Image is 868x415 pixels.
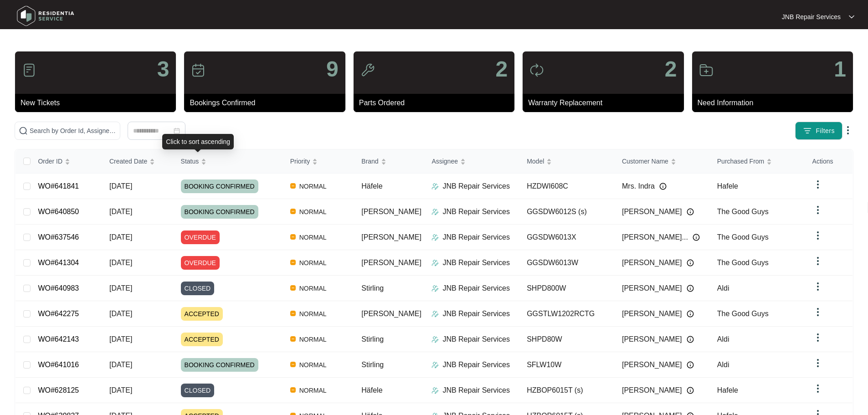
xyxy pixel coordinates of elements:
span: NORMAL [296,359,330,370]
img: Vercel Logo [290,285,296,291]
th: Assignee [424,149,519,174]
span: [PERSON_NAME] [622,308,682,319]
img: search-icon [19,126,28,135]
img: Info icon [687,310,694,318]
img: icon [22,63,36,77]
span: CLOSED [181,282,215,295]
p: Parts Ordered [359,97,514,108]
div: Click to sort ascending [162,134,234,149]
span: NORMAL [296,232,330,243]
span: [DATE] [109,208,132,215]
img: residentia service logo [14,2,77,30]
img: Assigner Icon [431,336,439,343]
img: dropdown arrow [812,358,823,369]
th: Brand [354,149,424,174]
td: SFLW10W [519,352,615,378]
span: Hafele [717,386,738,394]
span: Aldi [717,335,729,343]
img: Vercel Logo [290,336,296,342]
img: Vercel Logo [290,362,296,367]
img: Vercel Logo [290,311,296,316]
span: [DATE] [109,335,132,343]
img: dropdown arrow [812,179,823,190]
td: HZDWI608C [519,174,615,199]
span: Stirling [361,284,384,292]
span: Häfele [361,386,382,394]
img: Assigner Icon [431,361,439,369]
a: WO#642275 [38,310,79,318]
p: JNB Repair Services [442,359,510,370]
p: 9 [326,58,339,80]
img: icon [699,63,714,77]
td: SHPD800W [519,276,615,301]
span: NORMAL [296,206,330,217]
img: Assigner Icon [431,387,439,394]
span: [PERSON_NAME] [622,257,682,268]
span: [DATE] [109,386,132,394]
img: Info icon [687,336,694,343]
img: Assigner Icon [431,310,439,318]
span: [PERSON_NAME] [622,385,682,396]
img: dropdown arrow [849,15,854,19]
img: Info icon [687,387,694,394]
span: [DATE] [109,259,132,266]
a: WO#641841 [38,182,79,190]
span: Aldi [717,361,729,369]
img: Vercel Logo [290,387,296,393]
span: NORMAL [296,334,330,345]
img: icon [191,63,205,77]
td: GGSDW6012S (s) [519,199,615,225]
span: [DATE] [109,284,132,292]
td: HZBOP6015T (s) [519,378,615,403]
span: NORMAL [296,181,330,192]
span: [PERSON_NAME]... [622,232,688,243]
span: NORMAL [296,385,330,396]
span: Created Date [109,156,147,166]
a: WO#628125 [38,386,79,394]
a: WO#641016 [38,361,79,369]
span: [DATE] [109,310,132,318]
a: WO#642143 [38,335,79,343]
span: Customer Name [622,156,668,166]
span: The Good Guys [717,208,769,215]
th: Created Date [102,149,174,174]
img: filter icon [803,126,812,135]
img: Info icon [687,259,694,266]
img: Assigner Icon [431,285,439,292]
span: [PERSON_NAME] [361,310,421,318]
img: Info icon [687,361,694,369]
th: Model [519,149,615,174]
p: 2 [495,58,508,80]
span: NORMAL [296,283,330,294]
span: BOOKING CONFIRMED [181,205,258,219]
img: dropdown arrow [812,332,823,343]
span: [DATE] [109,182,132,190]
span: [PERSON_NAME] [361,259,421,266]
img: Vercel Logo [290,234,296,240]
th: Actions [805,149,853,174]
p: JNB Repair Services [442,257,510,268]
span: Model [527,156,544,166]
img: Info icon [693,234,700,241]
p: 2 [665,58,677,80]
span: BOOKING CONFIRMED [181,358,258,372]
p: JNB Repair Services [442,232,510,243]
p: 3 [157,58,169,80]
th: Purchased From [710,149,805,174]
img: Info icon [687,285,694,292]
span: CLOSED [181,384,215,397]
p: JNB Repair Services [442,385,510,396]
span: Priority [290,156,310,166]
img: Info icon [687,208,694,215]
span: [PERSON_NAME] [361,208,421,215]
span: [PERSON_NAME] [361,233,421,241]
span: OVERDUE [181,231,220,244]
span: Filters [816,126,835,136]
th: Status [174,149,283,174]
span: Brand [361,156,378,166]
img: dropdown arrow [842,125,853,136]
a: WO#637546 [38,233,79,241]
img: icon [529,63,544,77]
p: JNB Repair Services [442,181,510,192]
img: Info icon [659,183,667,190]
